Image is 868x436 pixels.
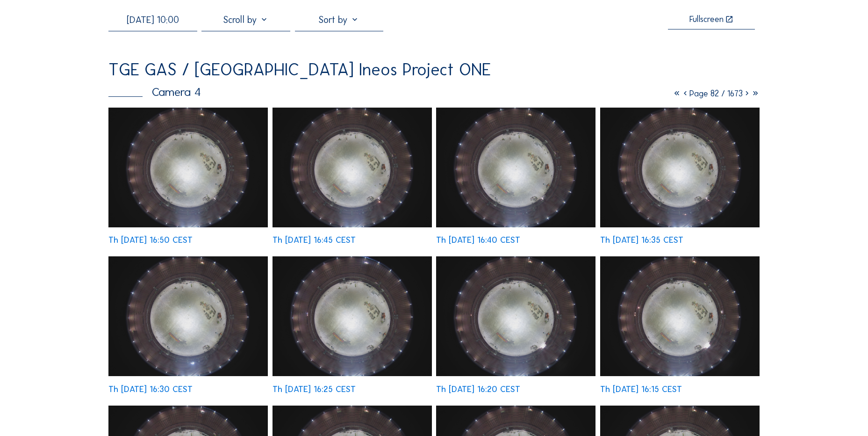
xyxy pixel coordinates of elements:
[108,236,193,244] div: Th [DATE] 16:50 CEST
[600,256,760,376] img: image_53420441
[108,61,491,78] div: TGE GAS / [GEOGRAPHIC_DATA] Ineos Project ONE
[600,385,682,393] div: Th [DATE] 16:15 CEST
[273,108,432,227] img: image_53421311
[108,256,268,376] img: image_53420837
[273,236,356,244] div: Th [DATE] 16:45 CEST
[436,108,595,227] img: image_53421155
[436,256,595,376] img: image_53420592
[273,256,432,376] img: image_53420765
[108,86,201,98] div: Camera 4
[689,88,743,99] span: Page 82 / 1673
[108,14,197,25] input: Search by date 󰅀
[436,236,520,244] div: Th [DATE] 16:40 CEST
[273,385,356,393] div: Th [DATE] 16:25 CEST
[600,108,760,227] img: image_53421002
[436,385,520,393] div: Th [DATE] 16:20 CEST
[108,108,268,227] img: image_53421469
[600,236,683,244] div: Th [DATE] 16:35 CEST
[689,15,724,24] div: Fullscreen
[108,385,193,393] div: Th [DATE] 16:30 CEST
